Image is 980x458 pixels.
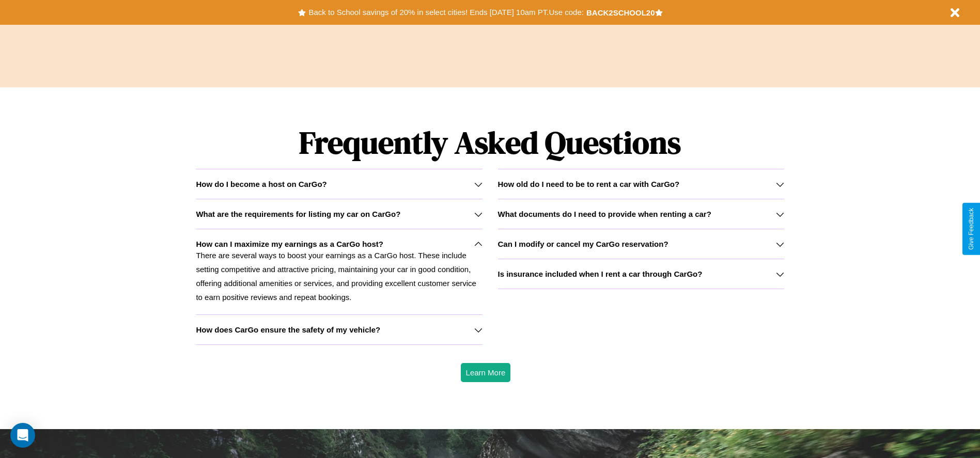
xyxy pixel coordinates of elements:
h3: How do I become a host on CarGo? [196,180,326,188]
h3: How does CarGo ensure the safety of my vehicle? [196,325,380,334]
button: Back to School savings of 20% in select cities! Ends [DATE] 10am PT.Use code: [306,5,586,20]
div: Give Feedback [968,208,975,250]
h3: How old do I need to be to rent a car with CarGo? [498,180,680,188]
div: Open Intercom Messenger [10,423,35,448]
p: There are several ways to boost your earnings as a CarGo host. These include setting competitive ... [196,248,482,304]
h3: How can I maximize my earnings as a CarGo host? [196,240,383,248]
h1: Frequently Asked Questions [196,116,784,169]
button: Learn More [461,363,511,382]
h3: Can I modify or cancel my CarGo reservation? [498,240,668,248]
h3: What documents do I need to provide when renting a car? [498,210,711,218]
h3: Is insurance included when I rent a car through CarGo? [498,270,703,278]
b: BACK2SCHOOL20 [586,8,655,17]
h3: What are the requirements for listing my car on CarGo? [196,210,400,218]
